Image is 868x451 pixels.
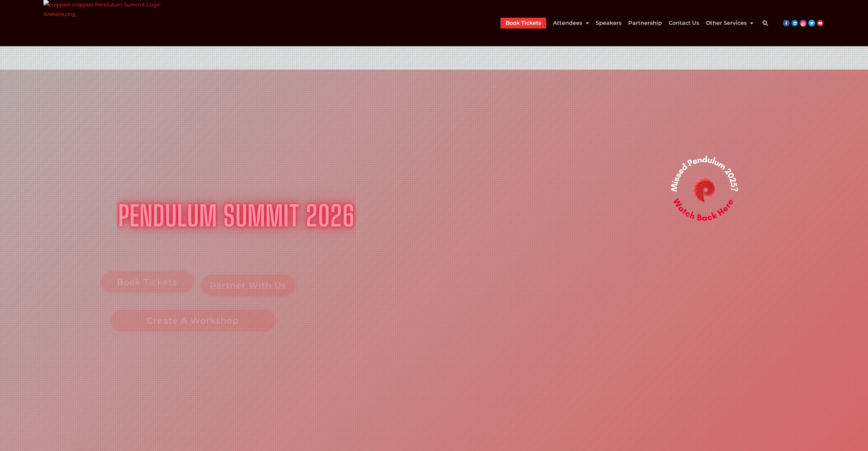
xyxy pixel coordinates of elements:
[628,18,662,29] a: Partnership
[101,271,194,293] a: Book Tickets
[500,18,753,29] nav: Menu
[596,18,622,29] a: Speakers
[506,18,541,29] a: Book Tickets
[201,274,295,296] a: Partner With Us
[758,16,772,30] div: Search
[553,18,589,29] a: Attendees
[110,310,275,331] a: Create A Workshop
[706,18,753,29] a: Other Services
[669,18,699,29] a: Contact Us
